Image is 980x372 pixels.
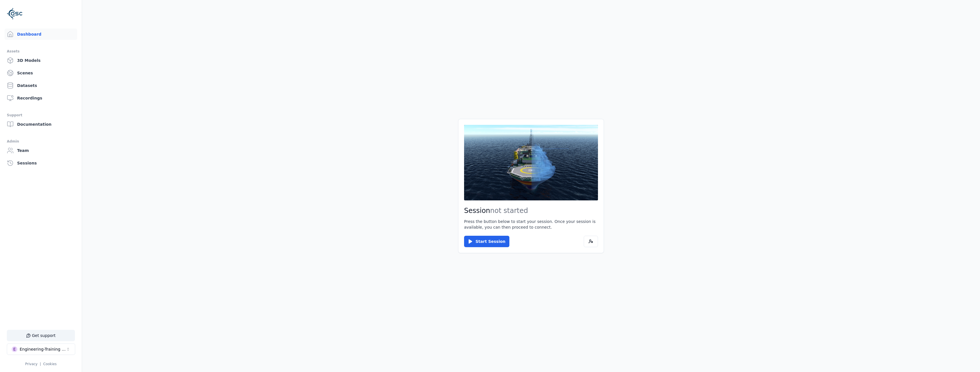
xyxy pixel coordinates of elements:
[20,346,66,352] div: Engineering-Training (SSO Staging)
[5,67,77,79] a: Scenes
[5,92,77,104] a: Recordings
[5,29,77,40] a: Dashboard
[464,206,598,215] h2: Session
[40,362,41,366] span: |
[7,6,23,22] img: Logo
[464,236,509,247] button: Start Session
[7,48,75,55] div: Assets
[7,343,75,355] button: Select a workspace
[5,80,77,91] a: Datasets
[7,112,75,119] div: Support
[25,362,37,366] a: Privacy
[5,55,77,66] a: 3D Models
[5,119,77,130] a: Documentation
[12,346,17,352] div: E
[5,145,77,156] a: Team
[7,330,75,341] button: Get support
[5,157,77,169] a: Sessions
[490,207,528,215] span: not started
[464,219,598,230] p: Press the button below to start your session. Once your session is available, you can then procee...
[43,362,57,366] a: Cookies
[7,138,75,145] div: Admin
